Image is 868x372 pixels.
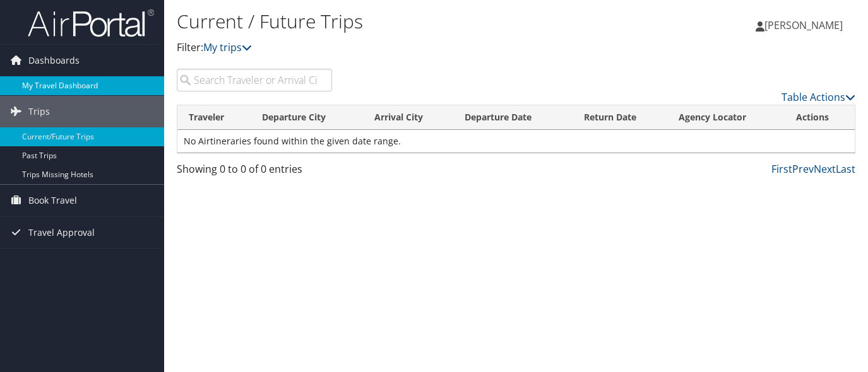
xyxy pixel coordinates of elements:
[792,162,814,176] a: Prev
[177,40,629,56] p: Filter:
[782,90,855,104] a: Table Actions
[814,162,836,176] a: Next
[177,105,251,130] th: Traveler: activate to sort column ascending
[203,40,252,54] a: My trips
[363,105,453,130] th: Arrival City: activate to sort column ascending
[756,6,855,44] a: [PERSON_NAME]
[28,96,50,127] span: Trips
[836,162,855,176] a: Last
[177,161,332,183] div: Showing 0 to 0 of 0 entries
[28,217,95,248] span: Travel Approval
[28,45,80,76] span: Dashboards
[28,185,77,216] span: Book Travel
[177,69,332,91] input: Search Traveler or Arrival City
[453,105,572,130] th: Departure Date: activate to sort column descending
[771,162,792,176] a: First
[28,8,154,38] img: airportal-logo.png
[251,105,363,130] th: Departure City: activate to sort column ascending
[177,8,629,35] h1: Current / Future Trips
[177,130,855,153] td: No Airtineraries found within the given date range.
[764,18,843,32] span: [PERSON_NAME]
[573,105,667,130] th: Return Date: activate to sort column ascending
[667,105,785,130] th: Agency Locator: activate to sort column ascending
[785,105,855,130] th: Actions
